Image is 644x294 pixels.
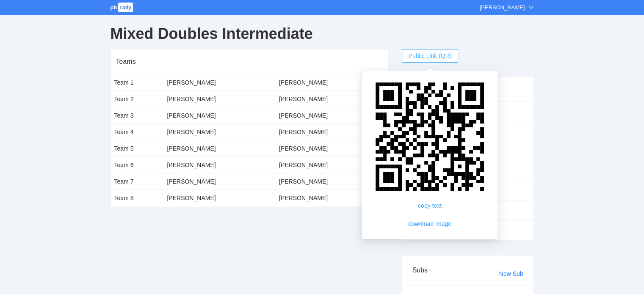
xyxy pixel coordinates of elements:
[412,258,499,282] div: Subs
[163,140,276,157] td: [PERSON_NAME]
[111,124,164,140] td: Team 4
[276,107,388,124] td: [PERSON_NAME]
[111,4,117,11] span: pb
[163,91,276,107] td: [PERSON_NAME]
[528,5,534,10] span: down
[409,51,452,60] span: Public Link (QR)
[111,91,164,107] td: Team 2
[276,74,388,91] td: [PERSON_NAME]
[276,173,388,190] td: [PERSON_NAME]
[276,91,388,107] td: [PERSON_NAME]
[276,190,388,206] td: [PERSON_NAME]
[402,49,459,63] button: Public Link (QR)
[163,190,276,206] td: [PERSON_NAME]
[163,173,276,190] td: [PERSON_NAME]
[111,19,534,49] div: Mixed Doubles Intermediate
[163,74,276,91] td: [PERSON_NAME]
[111,107,164,124] td: Team 3
[276,157,388,173] td: [PERSON_NAME]
[276,140,388,157] td: [PERSON_NAME]
[480,3,525,12] div: [PERSON_NAME]
[418,202,442,209] a: copy text
[116,49,383,74] div: Teams
[111,157,164,173] td: Team 6
[408,219,451,228] span: download image
[111,74,164,91] td: Team 1
[111,4,135,11] a: pbrally
[499,270,523,277] a: New Sub
[118,3,133,12] span: rally
[163,107,276,124] td: [PERSON_NAME]
[163,157,276,173] td: [PERSON_NAME]
[276,124,388,140] td: [PERSON_NAME]
[111,140,164,157] td: Team 5
[401,217,458,231] button: download image
[111,173,164,190] td: Team 7
[163,124,276,140] td: [PERSON_NAME]
[111,190,164,206] td: Team 8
